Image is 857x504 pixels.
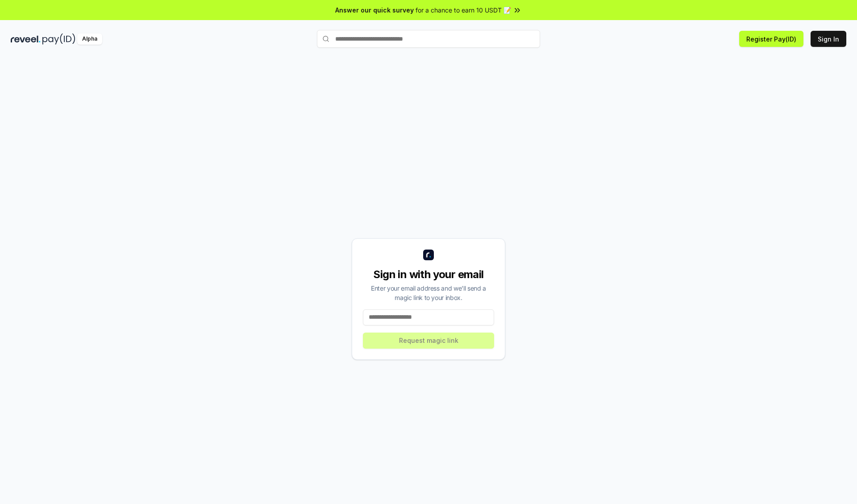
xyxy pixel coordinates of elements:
span: for a chance to earn 10 USDT 📝 [416,5,511,15]
img: logo_small [423,250,434,260]
span: Answer our quick survey [335,5,414,15]
img: reveel_dark [11,33,41,45]
button: Sign In [811,31,846,47]
img: pay_id [42,33,75,45]
div: Sign in with your email [363,267,494,282]
div: Alpha [77,33,102,45]
button: Register Pay(ID) [739,31,803,47]
div: Enter your email address and we’ll send a magic link to your inbox. [363,283,494,302]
